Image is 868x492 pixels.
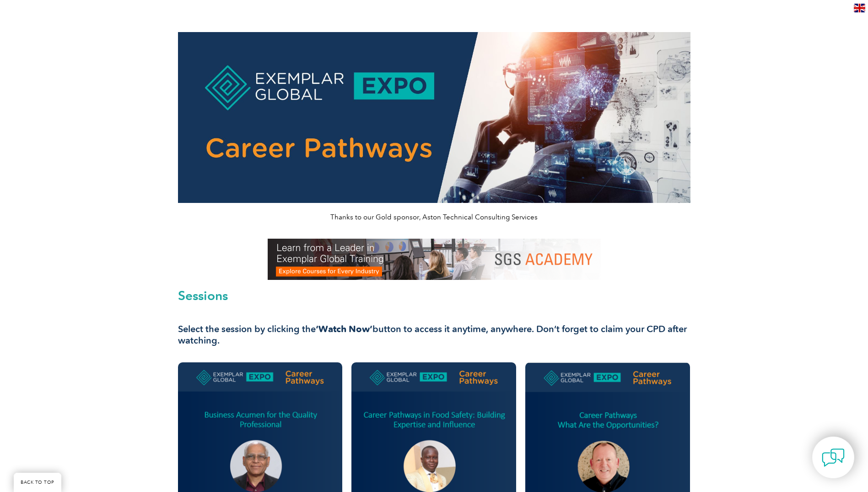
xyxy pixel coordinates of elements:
[14,473,61,492] a: BACK TO TOP
[822,446,845,469] img: contact-chat.png
[268,239,601,280] img: SGS
[178,289,690,302] h2: Sessions
[178,212,690,222] p: Thanks to our Gold sponsor, Aston Technical Consulting Services
[178,323,690,346] h3: Select the session by clicking the button to access it anytime, anywhere. Don’t forget to claim y...
[316,323,372,334] strong: ‘Watch Now’
[178,32,690,203] img: career pathways
[854,4,865,12] img: en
